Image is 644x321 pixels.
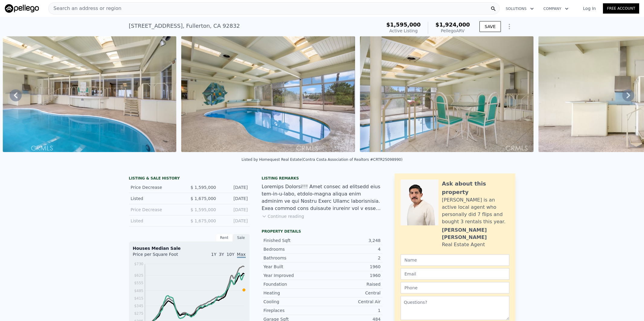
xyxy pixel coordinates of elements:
[131,207,184,213] div: Price Decrease
[322,237,381,243] div: 3,248
[435,28,470,34] div: Pellego ARV
[129,22,240,30] div: [STREET_ADDRESS] , Fullerton , CA 92832
[264,246,322,252] div: Bedrooms
[3,36,177,152] img: Sale: 166758605 Parcel: 63364536
[322,246,381,252] div: 4
[442,180,509,196] div: Ask about this property
[242,157,402,162] div: Listed by Homequest Real Estate (Contra Costa Association of Realtors #CRTR25098990)
[264,272,322,278] div: Year Improved
[322,255,381,261] div: 2
[191,218,216,223] span: $ 1,675,000
[134,273,143,278] tspan: $625
[264,237,322,243] div: Finished Sqft
[129,176,250,182] div: LISTING & SALE HISTORY
[322,272,381,278] div: 1960
[49,5,121,12] span: Search an address or region
[264,290,322,296] div: Heating
[401,268,509,280] input: Email
[435,21,470,28] span: $1,924,000
[133,251,189,261] div: Price per Square Foot
[539,3,573,14] button: Company
[501,3,539,14] button: Solutions
[503,21,515,33] button: Show Options
[479,21,501,32] button: SAVE
[264,255,322,261] div: Bathrooms
[134,281,143,285] tspan: $555
[401,254,509,266] input: Name
[322,290,381,296] div: Central
[603,3,639,14] a: Free Account
[221,184,248,190] div: [DATE]
[133,245,246,251] div: Houses Median Sale
[233,234,250,242] div: Sale
[401,282,509,294] input: Phone
[131,218,184,224] div: Listed
[262,213,304,219] button: Continue reading
[134,262,143,266] tspan: $730
[221,195,248,202] div: [DATE]
[5,4,39,13] img: Pellego
[219,252,224,257] span: 3Y
[131,195,184,202] div: Listed
[191,185,216,190] span: $ 1,595,000
[131,184,184,190] div: Price Decrease
[191,207,216,212] span: $ 1,595,000
[264,264,322,270] div: Year Built
[322,307,381,313] div: 1
[211,252,216,257] span: 1Y
[442,227,509,241] div: [PERSON_NAME] [PERSON_NAME]
[216,234,233,242] div: Rent
[264,307,322,313] div: Fireplaces
[134,296,143,300] tspan: $415
[386,21,421,28] span: $1,595,000
[442,241,485,248] div: Real Estate Agent
[262,176,383,181] div: Listing remarks
[226,252,234,257] span: 10Y
[191,196,216,201] span: $ 1,675,000
[221,218,248,224] div: [DATE]
[360,36,534,152] img: Sale: 166758605 Parcel: 63364536
[262,183,383,212] div: Loremips Dolorsi!!! Amet consec ad elitsedd eius tem-in-u-labo, etdolo-magna aliqua enim adminim ...
[237,252,246,258] span: Max
[322,299,381,305] div: Central Air
[181,36,355,152] img: Sale: 166758605 Parcel: 63364536
[389,28,418,33] span: Active Listing
[221,207,248,213] div: [DATE]
[134,311,143,316] tspan: $275
[134,304,143,308] tspan: $345
[322,264,381,270] div: 1960
[134,289,143,293] tspan: $485
[264,299,322,305] div: Cooling
[442,196,509,225] div: [PERSON_NAME] is an active local agent who personally did 7 flips and bought 3 rentals this year.
[264,281,322,287] div: Foundation
[262,229,383,234] div: Property details
[576,5,603,11] a: Log In
[322,281,381,287] div: Raised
